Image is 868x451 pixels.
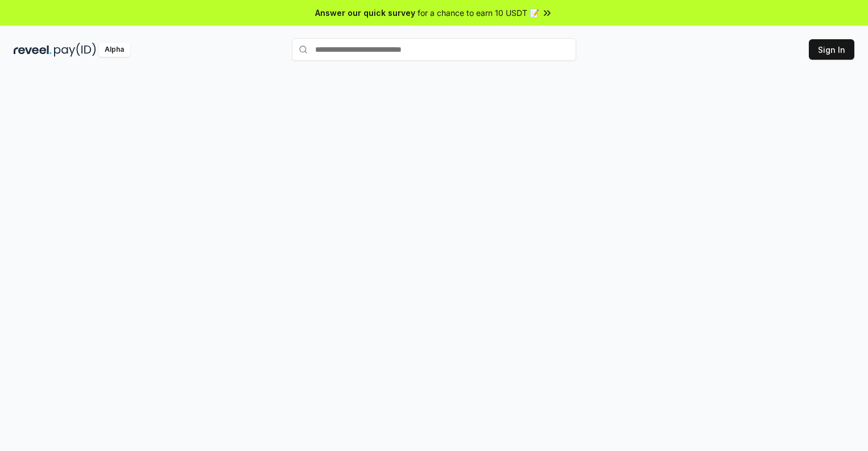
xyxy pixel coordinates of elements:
[315,7,415,19] span: Answer our quick survey
[809,39,854,60] button: Sign In
[418,7,539,19] span: for a chance to earn 10 USDT 📝
[54,43,96,57] img: pay_id
[14,43,52,57] img: reveel_dark
[98,43,130,57] div: Alpha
